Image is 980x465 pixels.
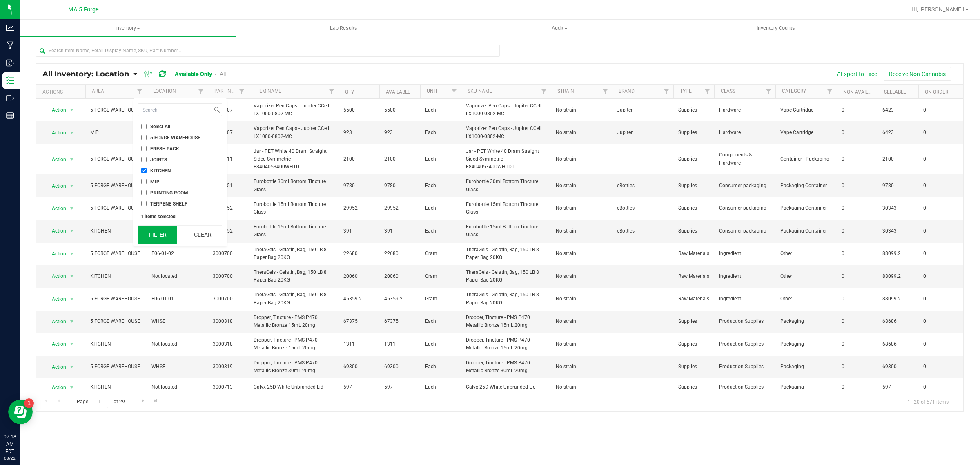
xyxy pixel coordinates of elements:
span: No strain [556,340,607,348]
span: select [67,127,77,139]
span: KITCHEN [150,168,171,173]
span: Packaging [780,383,832,391]
span: No strain [556,182,607,190]
span: 1 - 20 of 571 items [901,396,955,408]
span: Action [45,316,67,327]
span: 0 [842,227,873,235]
span: Vaporizer Pen Caps - Jupiter CCell LX1000-0802-MC [254,125,334,140]
a: Non-Available [843,89,880,95]
span: 2100 [343,155,374,163]
span: Vaporizer Pen Caps - Jupiter CCell LX1000-0802-MC [466,125,546,140]
span: 597 [882,383,913,391]
span: Raw Materials [678,273,709,280]
span: Jar - PET White 40 Dram Straight Sided Symmetric F8404053400WHTDT [466,148,546,171]
span: select [67,361,77,373]
a: All Inventory: Location [42,69,133,78]
span: Vaporizer Pen Caps - Jupiter CCell LX1000-0802-MC [254,102,334,118]
a: Location [153,88,176,94]
span: Jar - PET White 40 Dram Straight Sided Symmetric F8404053400WHTDT [254,148,334,171]
span: No strain [556,250,607,257]
span: 391 [343,227,374,235]
inline-svg: Analytics [6,24,14,32]
a: Go to the last page [150,396,162,407]
span: 5 FORGE WAREHOUSE [90,155,142,163]
span: 9780 [343,182,374,190]
span: KITCHEN [90,273,142,280]
span: Dropper, Tincture - PMS P470 Metallic Bronze 30mL 20mg [466,359,546,375]
span: No strain [556,106,607,114]
span: Action [45,382,67,393]
span: Consumer packaging [719,204,771,212]
input: PRINTING ROOM [141,190,147,195]
input: FRESH PACK [141,146,147,151]
span: Each [425,227,456,235]
span: 69300 [882,363,913,371]
span: 5 FORGE WAREHOUSE [90,182,142,190]
span: Jupiter [617,106,668,114]
span: Each [425,363,456,371]
span: Action [45,203,67,214]
span: Action [45,127,67,139]
span: 30343 [882,227,913,235]
span: Packaging Container [780,204,832,212]
span: Production Supplies [719,363,771,371]
span: Supplies [678,182,709,190]
span: 0 [842,250,873,257]
iframe: Resource center [8,400,33,424]
a: Go to the next page [137,396,149,407]
a: Filter [599,85,612,98]
span: Packaging Container [780,182,832,190]
span: Eurobottle 30ml Bottom Tincture Glass [254,178,334,193]
span: Ingredient [719,295,771,303]
a: Item Name [255,88,281,94]
span: Dropper, Tincture - PMS P470 Metallic Bronze 15mL 20mg [254,314,334,329]
span: 0 [842,295,873,303]
span: 1 [3,1,7,9]
span: select [67,293,77,305]
span: 1311 [343,340,374,348]
span: Supplies [678,204,709,212]
span: 3000713 [213,383,244,391]
span: 0 [842,182,873,190]
span: Production Supplies [719,383,771,391]
span: Supplies [678,383,709,391]
a: Sellable [884,89,906,95]
span: No strain [556,317,607,325]
p: 07:18 AM EDT [4,433,16,455]
span: 9780 [384,182,415,190]
span: Other [780,273,832,280]
span: TheraGels - Gelatin, Bag, 150 LB 8 Paper Bag 20KG [254,246,334,262]
span: Eurobottle 15ml Bottom Tincture Glass [254,201,334,216]
a: Part Number [214,88,247,94]
span: Supplies [678,340,709,348]
span: Consumer packaging [719,227,771,235]
span: Select All [150,124,170,129]
span: JOINTS [150,157,167,162]
span: Each [425,106,456,114]
a: Available Only [175,71,212,77]
span: Action [45,338,67,350]
span: 67375 [384,317,415,325]
span: Page of 29 [70,396,131,408]
span: Vaporizer Pen Caps - Jupiter CCell LX1000-0802-MC [466,102,546,118]
a: Audit [452,20,668,37]
span: No strain [556,383,607,391]
a: Filter [823,85,837,98]
span: Supplies [678,317,709,325]
span: 3000211 [213,155,244,163]
span: 0 [842,317,873,325]
span: 5 FORGE WAREHOUSE [90,363,142,371]
a: Lab Results [236,20,452,37]
span: 88099.2 [882,273,913,280]
span: KITCHEN [90,340,142,348]
input: JOINTS [141,157,147,162]
span: Eurobottle 30ml Bottom Tincture Glass [466,178,546,193]
span: eBottles [617,182,668,190]
span: Supplies [678,106,709,114]
span: 0 [923,273,954,280]
input: KITCHEN [141,168,147,173]
span: 0 [923,129,954,136]
span: All Inventory: Location [42,69,129,78]
span: 20060 [384,273,415,280]
span: 0 [842,106,873,114]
